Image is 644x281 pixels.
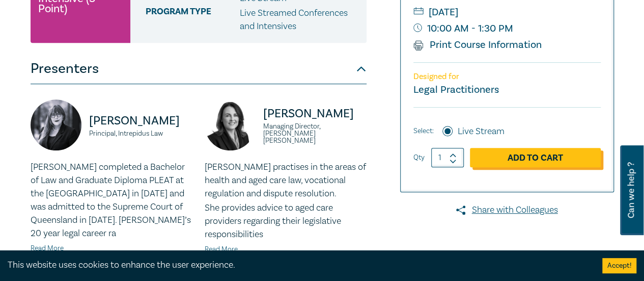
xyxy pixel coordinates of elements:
[413,83,499,96] small: Legal Practitioners
[413,152,425,163] label: Qty
[89,130,192,137] small: Principal, Intrepidus Law
[31,244,64,253] a: Read More
[602,258,636,273] button: Accept cookies
[31,54,367,84] button: Presenters
[413,38,542,52] a: Print Course Information
[205,201,367,241] p: She provides advice to aged care providers regarding their legislative responsibilities
[413,72,601,82] p: Designed for
[89,113,192,129] p: [PERSON_NAME]
[263,123,367,144] small: Managing Director, [PERSON_NAME] [PERSON_NAME]
[31,161,192,240] p: [PERSON_NAME] completed a Bachelor of Law and Graduate Diploma PLEAT at the [GEOGRAPHIC_DATA] in ...
[263,106,367,122] p: [PERSON_NAME]
[205,161,367,200] p: [PERSON_NAME] practises in the areas of health and aged care law, vocational regulation and dispu...
[413,4,601,20] small: [DATE]
[431,148,464,167] input: 1
[146,7,240,33] span: Program type
[205,245,238,254] a: Read More
[400,203,614,217] a: Share with Colleagues
[413,125,434,137] span: Select:
[413,20,601,37] small: 10:00 AM - 1:30 PM
[240,7,359,33] p: Live Streamed Conferences and Intensives
[626,151,636,229] span: Can we help ?
[8,259,587,272] div: This website uses cookies to enhance the user experience.
[458,125,505,138] label: Live Stream
[205,99,256,150] img: https://s3.ap-southeast-2.amazonaws.com/leo-cussen-store-production-content/Contacts/Gemma%20McGr...
[470,148,601,167] a: Add to Cart
[31,99,81,150] img: https://s3.ap-southeast-2.amazonaws.com/leo-cussen-store-production-content/Contacts/Belinda%20Ko...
